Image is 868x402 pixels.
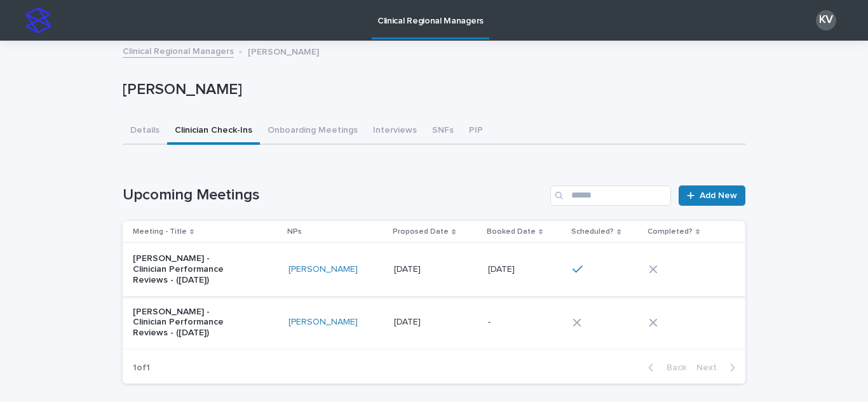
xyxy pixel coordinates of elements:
[365,118,424,145] button: Interviews
[394,314,423,328] p: [DATE]
[648,225,693,239] p: Completed?
[638,362,691,373] button: Back
[133,225,187,239] p: Meeting - Title
[461,118,491,145] button: PIP
[488,314,493,328] p: -
[167,118,260,145] button: Clinician Check-Ins
[248,44,319,58] p: [PERSON_NAME]
[123,296,745,349] tr: [PERSON_NAME] - Clinician Performance Reviews - ([DATE])[PERSON_NAME] [DATE][DATE] --
[696,363,724,372] span: Next
[133,307,239,338] p: [PERSON_NAME] - Clinician Performance Reviews - ([DATE])
[488,262,517,275] p: [DATE]
[487,225,536,239] p: Booked Date
[123,352,160,384] p: 1 of 1
[260,118,365,145] button: Onboarding Meetings
[123,243,745,296] tr: [PERSON_NAME] - Clinician Performance Reviews - ([DATE])[PERSON_NAME] [DATE][DATE] [DATE][DATE]
[123,118,167,145] button: Details
[816,10,836,30] div: KV
[691,362,745,373] button: Next
[288,317,358,328] a: [PERSON_NAME]
[123,81,740,99] p: [PERSON_NAME]
[287,225,302,239] p: NPs
[550,185,671,206] input: Search
[288,264,358,275] a: [PERSON_NAME]
[394,262,423,275] p: [DATE]
[133,253,239,285] p: [PERSON_NAME] - Clinician Performance Reviews - ([DATE])
[25,8,51,33] img: stacker-logo-s-only.png
[123,186,545,204] h1: Upcoming Meetings
[123,43,234,58] a: Clinical Regional Managers
[659,363,686,372] span: Back
[700,191,737,200] span: Add New
[393,225,449,239] p: Proposed Date
[424,118,461,145] button: SNFs
[679,185,745,206] a: Add New
[571,225,614,239] p: Scheduled?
